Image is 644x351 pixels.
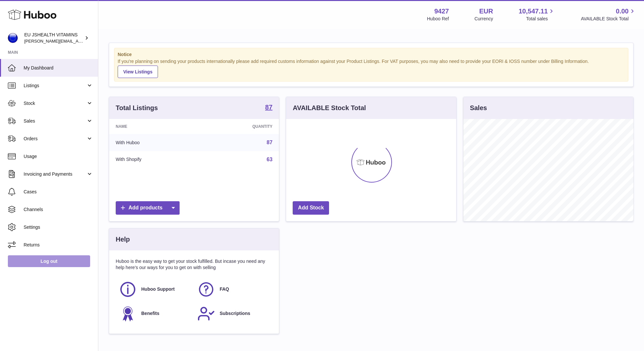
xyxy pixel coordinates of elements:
[265,104,272,110] strong: 87
[141,310,159,317] span: Benefits
[8,33,18,43] img: laura@jessicasepel.com
[116,104,158,112] h3: Total Listings
[197,281,269,298] a: FAQ
[24,189,93,195] span: Cases
[479,7,493,16] strong: EUR
[518,7,548,16] span: 10,547.11
[267,140,273,145] a: 87
[119,281,191,298] a: Huboo Support
[24,206,93,213] span: Channels
[109,119,201,134] th: Name
[118,58,625,78] div: If you're planning on sending your products internationally please add required customs informati...
[24,224,93,230] span: Settings
[24,118,86,124] span: Sales
[118,51,625,58] strong: Notice
[8,255,90,267] a: Log out
[526,16,555,22] span: Total sales
[118,66,158,78] a: View Listings
[427,16,449,22] div: Huboo Ref
[141,286,175,292] span: Huboo Support
[24,32,83,44] div: EU JSHEALTH VITAMINS
[24,83,86,89] span: Listings
[24,100,86,107] span: Stock
[24,171,86,177] span: Invoicing and Payments
[116,235,130,244] h3: Help
[109,151,201,168] td: With Shopify
[24,136,86,142] span: Orders
[470,104,487,112] h3: Sales
[434,7,449,16] strong: 9427
[24,242,93,248] span: Returns
[267,157,273,162] a: 63
[220,310,250,317] span: Subscriptions
[265,104,272,112] a: 87
[220,286,229,292] span: FAQ
[116,201,180,215] a: Add products
[616,7,629,16] span: 0.00
[24,65,93,71] span: My Dashboard
[518,7,555,22] a: 10,547.11 Total sales
[24,38,131,44] span: [PERSON_NAME][EMAIL_ADDRESS][DOMAIN_NAME]
[293,201,329,215] a: Add Stock
[293,104,366,112] h3: AVAILABLE Stock Total
[201,119,279,134] th: Quantity
[475,16,493,22] div: Currency
[24,153,93,160] span: Usage
[581,7,636,22] a: 0.00 AVAILABLE Stock Total
[116,258,272,271] p: Huboo is the easy way to get your stock fulfilled. But incase you need any help here's our ways f...
[197,305,269,322] a: Subscriptions
[109,134,201,151] td: With Huboo
[581,16,636,22] span: AVAILABLE Stock Total
[119,305,191,322] a: Benefits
